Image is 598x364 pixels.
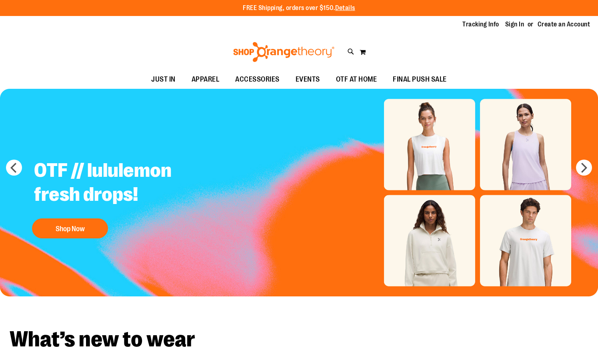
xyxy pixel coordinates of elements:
[232,42,336,62] img: Shop Orangetheory
[393,70,447,88] span: FINAL PUSH SALE
[28,152,227,214] h2: OTF // lululemon fresh drops!
[462,20,499,29] a: Tracking Info
[28,152,227,242] a: OTF // lululemon fresh drops! Shop Now
[336,70,377,88] span: OTF AT HOME
[296,70,320,88] span: EVENTS
[10,328,588,350] h2: What’s new to wear
[235,70,280,88] span: ACCESSORIES
[6,160,22,176] button: prev
[505,20,524,29] a: Sign In
[576,160,592,176] button: next
[243,4,355,13] p: FREE Shipping, orders over $150.
[538,20,590,29] a: Create an Account
[151,70,176,88] span: JUST IN
[335,4,355,12] a: Details
[192,70,220,88] span: APPAREL
[32,218,108,238] button: Shop Now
